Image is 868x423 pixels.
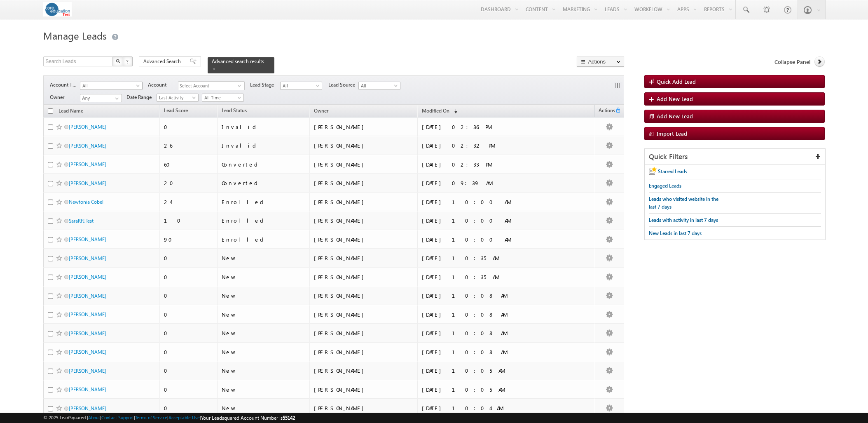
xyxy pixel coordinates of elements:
a: [PERSON_NAME] [69,386,106,392]
div: [PERSON_NAME] [314,217,414,224]
span: ? [126,58,130,65]
div: 10 [164,217,213,224]
span: New Leads in last 7 days [649,230,702,236]
a: Newtonia Cobell [69,199,105,205]
a: Lead Score [160,106,192,117]
div: [PERSON_NAME] [314,254,414,262]
div: Quick Filters [645,149,825,165]
div: [PERSON_NAME] [314,161,414,168]
span: Advanced Search [143,58,183,65]
a: [PERSON_NAME] [69,143,106,149]
div: 26 [164,142,213,149]
div: 20 [164,179,213,187]
div: [DATE] 02:33 PM [422,161,535,168]
div: [PERSON_NAME] [314,273,414,281]
div: 0 [164,386,213,393]
div: [DATE] 10:05 AM [422,367,535,374]
a: [PERSON_NAME] [69,405,106,411]
a: [PERSON_NAME] [69,124,106,130]
a: [PERSON_NAME] [69,293,106,299]
span: select [238,84,244,87]
div: [DATE] 10:05 AM [422,386,535,393]
div: [PERSON_NAME] [314,236,414,243]
div: [DATE] 10:00 AM [422,198,535,206]
div: Converted [222,179,306,187]
span: Last Activity [157,94,196,101]
a: All [80,82,143,90]
div: 60 [164,161,213,168]
div: New [222,404,306,412]
div: 0 [164,123,213,131]
button: ? [123,56,133,66]
span: All Time [202,94,241,101]
div: [DATE] 10:08 AM [422,292,535,299]
span: Lead Source [328,81,358,89]
div: New [222,311,306,318]
span: Actions [595,106,615,117]
div: 0 [164,329,213,337]
span: Date Range [126,94,157,101]
div: Enrolled [222,236,306,243]
img: Search [116,59,120,63]
span: Quick Add Lead [657,78,696,85]
a: Modified On (sorted descending) [418,106,461,117]
div: Invalid [222,123,306,131]
div: Converted [222,161,306,168]
a: [PERSON_NAME] [69,349,106,355]
img: Custom Logo [43,2,72,16]
a: Acceptable Use [168,415,200,420]
div: 0 [164,348,213,356]
div: [DATE] 09:39 AM [422,179,535,187]
div: 0 [164,273,213,281]
a: All [280,82,322,90]
div: [DATE] 10:08 AM [422,329,535,337]
div: [PERSON_NAME] [314,198,414,206]
a: [PERSON_NAME] [69,255,106,261]
span: (sorted descending) [451,108,457,115]
div: [PERSON_NAME] [314,142,414,149]
div: [DATE] 10:08 AM [422,348,535,356]
div: Select Account [178,81,245,90]
div: [PERSON_NAME] [314,179,414,187]
span: © 2025 LeadSquared | | | | | [43,414,295,422]
div: New [222,292,306,299]
div: [DATE] 10:35 AM [422,273,535,281]
div: Invalid [222,142,306,149]
span: Collapse Panel [774,58,810,66]
span: Add New Lead [657,95,693,102]
span: Account [148,81,178,89]
a: About [88,415,100,420]
span: Lead Status [222,107,247,113]
div: Enrolled [222,198,306,206]
div: 24 [164,198,213,206]
a: Contact Support [101,415,134,420]
div: [PERSON_NAME] [314,348,414,356]
span: Leads who visited website in the last 7 days [649,196,718,210]
div: [DATE] 10:35 AM [422,254,535,262]
div: [DATE] 02:36 PM [422,123,535,131]
span: Modified On [422,108,449,114]
span: Advanced search results [212,58,264,64]
div: 0 [164,367,213,374]
a: All Time [202,94,244,102]
a: [PERSON_NAME] [69,236,106,242]
span: 55142 [283,415,295,421]
div: [DATE] 02:32 PM [422,142,535,149]
div: [PERSON_NAME] [314,292,414,299]
span: Lead Score [164,107,188,113]
a: [PERSON_NAME] [69,274,106,280]
div: [PERSON_NAME] [314,404,414,412]
input: Type to Search [80,94,122,102]
a: [PERSON_NAME] [69,368,106,374]
span: Import Lead [657,130,687,137]
div: [DATE] 10:00 AM [422,217,535,224]
a: Terms of Service [135,415,167,420]
div: 0 [164,311,213,318]
span: All [359,82,398,89]
a: [PERSON_NAME] [69,330,106,336]
span: Manage Leads [43,29,107,42]
span: Add New Lead [657,113,693,120]
div: [DATE] 10:00 AM [422,236,535,243]
a: All [358,82,400,90]
a: Last Activity [157,94,199,102]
